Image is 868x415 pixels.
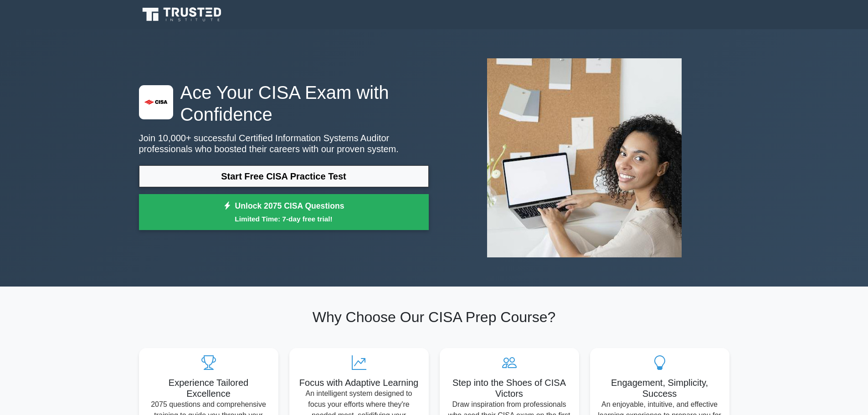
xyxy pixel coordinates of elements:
[139,308,729,326] h2: Why Choose Our CISA Prep Course?
[139,133,429,154] p: Join 10,000+ successful Certified Information Systems Auditor professionals who boosted their car...
[139,194,429,231] a: Unlock 2075 CISA QuestionsLimited Time: 7-day free trial!
[146,377,271,399] h5: Experience Tailored Excellence
[447,377,572,399] h5: Step into the Shoes of CISA Victors
[297,377,421,388] h5: Focus with Adaptive Learning
[139,82,429,125] h1: Ace Your CISA Exam with Confidence
[139,165,429,187] a: Start Free CISA Practice Test
[597,377,722,399] h5: Engagement, Simplicity, Success
[150,214,417,224] small: Limited Time: 7-day free trial!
